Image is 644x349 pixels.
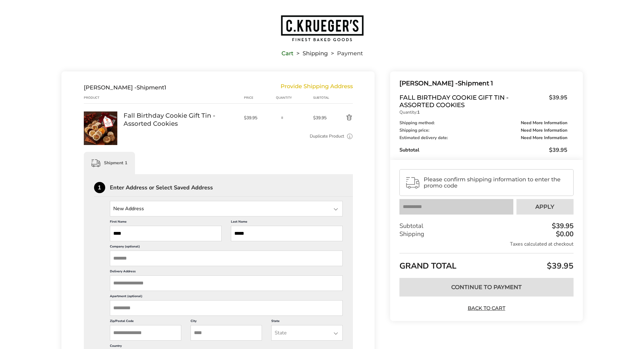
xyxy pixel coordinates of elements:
[164,84,166,91] span: 1
[424,176,568,189] span: Please confirm shipping information to enter the promo code
[545,261,574,271] span: $39.95
[84,111,117,145] img: Fall Birthday Cookie Gift Tin - Assorted Cookies
[516,199,574,215] button: Apply
[271,319,343,325] label: State
[521,136,567,140] span: Need More Information
[399,146,567,154] div: Subtotal
[281,84,353,91] div: Provide Shipping Address
[281,51,293,56] a: Cart
[110,185,353,190] div: Enter Address or Select Saved Address
[313,95,331,100] div: Subtotal
[399,222,573,230] div: Subtotal
[61,15,583,42] a: Go to home page
[417,109,420,115] strong: 1
[84,84,166,91] div: Shipment
[231,220,343,226] label: Last Name
[399,94,567,109] a: Fall Birthday Cookie Gift Tin - Assorted Cookies$39.95
[276,111,288,124] input: Quantity input
[276,95,313,100] div: Quantity
[399,94,546,109] span: Fall Birthday Cookie Gift Tin - Assorted Cookies
[399,110,567,115] p: Quantity:
[399,136,567,140] div: Estimated delivery date:
[535,204,554,210] span: Apply
[110,300,343,316] input: Apartment
[399,78,567,88] div: Shipment 1
[110,201,343,216] input: State
[399,79,458,87] span: [PERSON_NAME] -
[337,51,363,56] span: Payment
[293,51,328,56] li: Shipping
[313,115,331,121] span: $39.95
[84,111,117,117] a: Fall Birthday Cookie Gift Tin - Assorted Cookies
[110,275,343,291] input: Delivery Address
[84,84,137,91] span: [PERSON_NAME] -
[110,244,343,251] label: Company (optional)
[399,128,567,133] div: Shipping price:
[84,152,135,174] div: Shipment 1
[399,121,567,125] div: Shipping method:
[110,269,343,275] label: Delivery Address
[554,231,574,238] div: $0.00
[280,15,364,42] img: C.KRUEGER'S
[124,111,238,128] a: Fall Birthday Cookie Gift Tin - Assorted Cookies
[521,128,567,133] span: Need More Information
[521,121,567,125] span: Need More Information
[399,230,573,238] div: Shipping
[399,253,573,273] div: GRAND TOTAL
[244,115,273,121] span: $39.95
[399,241,573,247] div: Taxes calculated at checkout
[465,305,508,312] a: Back to Cart
[550,223,574,229] div: $39.95
[231,226,343,241] input: Last Name
[546,94,567,107] span: $39.95
[399,278,573,297] button: Continue to Payment
[310,133,344,140] a: Duplicate Product
[191,319,262,325] label: City
[331,114,353,121] button: Delete product
[549,146,567,154] span: $39.95
[84,95,124,100] div: Product
[191,325,262,341] input: City
[110,220,222,226] label: First Name
[110,294,343,300] label: Apartment (optional)
[110,325,181,341] input: ZIP
[110,319,181,325] label: Zip/Postal Code
[110,226,222,241] input: First Name
[271,325,343,341] input: State
[244,95,276,100] div: Price
[110,251,343,266] input: Company
[94,182,105,193] div: 1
